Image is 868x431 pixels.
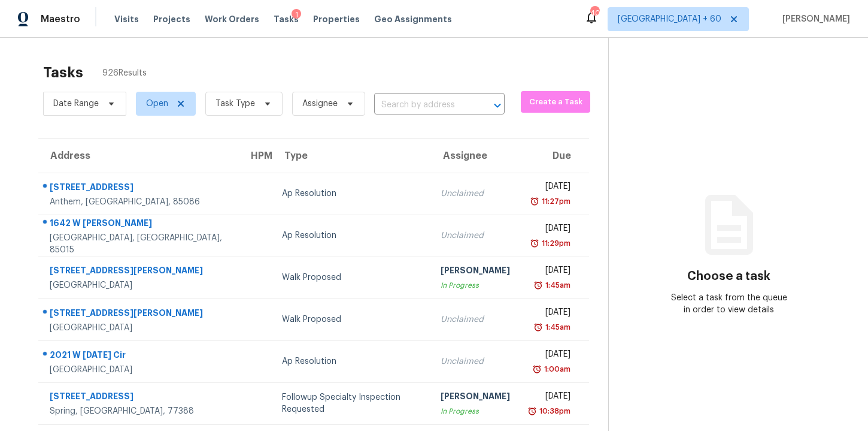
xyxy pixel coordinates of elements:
div: Walk Proposed [282,272,421,284]
div: 2021 W [DATE] Cir [50,349,229,364]
span: [GEOGRAPHIC_DATA] + 60 [618,13,721,25]
img: Overdue Alarm Icon [532,363,542,375]
span: Date Range [53,98,99,110]
span: Assignee [302,98,338,110]
div: [PERSON_NAME] [441,264,510,279]
img: Overdue Alarm Icon [533,321,543,333]
div: [STREET_ADDRESS] [50,181,229,196]
div: 11:27pm [539,195,570,207]
div: [DATE] [529,180,570,195]
div: [DATE] [529,390,570,405]
div: [DATE] [529,264,570,279]
div: 11:29pm [539,237,570,249]
div: 1642 W [PERSON_NAME] [50,217,229,232]
span: Maestro [41,13,80,25]
div: Followup Specialty Inspection Requested [282,391,421,415]
div: Ap Resolution [282,355,421,367]
span: Open [146,98,168,110]
img: Overdue Alarm Icon [527,405,537,417]
div: Unclaimed [441,355,510,367]
div: Ap Resolution [282,230,421,242]
span: Work Orders [205,13,259,25]
h3: Choose a task [687,270,770,282]
div: In Progress [441,279,510,291]
img: Overdue Alarm Icon [530,237,539,249]
span: Projects [153,13,190,25]
div: [STREET_ADDRESS] [50,390,229,405]
span: 926 Results [102,67,147,79]
div: Unclaimed [441,314,510,325]
div: 402 [590,7,599,19]
span: Visits [114,13,139,25]
div: Spring, [GEOGRAPHIC_DATA], 77388 [50,405,229,417]
div: [GEOGRAPHIC_DATA] [50,322,229,334]
th: HPM [239,139,272,173]
th: Type [272,139,431,173]
div: [STREET_ADDRESS][PERSON_NAME] [50,307,229,322]
div: 10:38pm [537,405,570,417]
div: [GEOGRAPHIC_DATA] [50,364,229,376]
img: Overdue Alarm Icon [533,279,543,291]
div: [GEOGRAPHIC_DATA] [50,279,229,291]
div: 1:45am [543,279,570,291]
div: Anthem, [GEOGRAPHIC_DATA], 85086 [50,196,229,208]
th: Assignee [431,139,520,173]
button: Open [489,97,506,114]
div: Select a task from the queue in order to view details [669,292,789,316]
div: Unclaimed [441,188,510,200]
img: Overdue Alarm Icon [530,195,539,207]
div: Unclaimed [441,230,510,242]
div: 1 [292,9,301,21]
div: [STREET_ADDRESS][PERSON_NAME] [50,264,229,279]
div: [DATE] [529,306,570,321]
button: Create a Task [521,91,590,113]
div: Walk Proposed [282,314,421,325]
div: [GEOGRAPHIC_DATA], [GEOGRAPHIC_DATA], 85015 [50,232,229,256]
span: [PERSON_NAME] [778,13,850,25]
span: Properties [313,13,360,25]
th: Address [38,139,239,173]
span: Tasks [274,15,299,23]
div: 1:00am [542,363,570,375]
span: Create a Task [527,95,584,109]
h2: Tasks [43,67,83,79]
div: [DATE] [529,222,570,237]
div: 1:45am [543,321,570,333]
div: Ap Resolution [282,188,421,200]
span: Geo Assignments [374,13,452,25]
div: In Progress [441,405,510,417]
div: [DATE] [529,348,570,363]
th: Due [520,139,589,173]
input: Search by address [374,96,471,114]
div: [PERSON_NAME] [441,390,510,405]
span: Task Type [216,98,255,110]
